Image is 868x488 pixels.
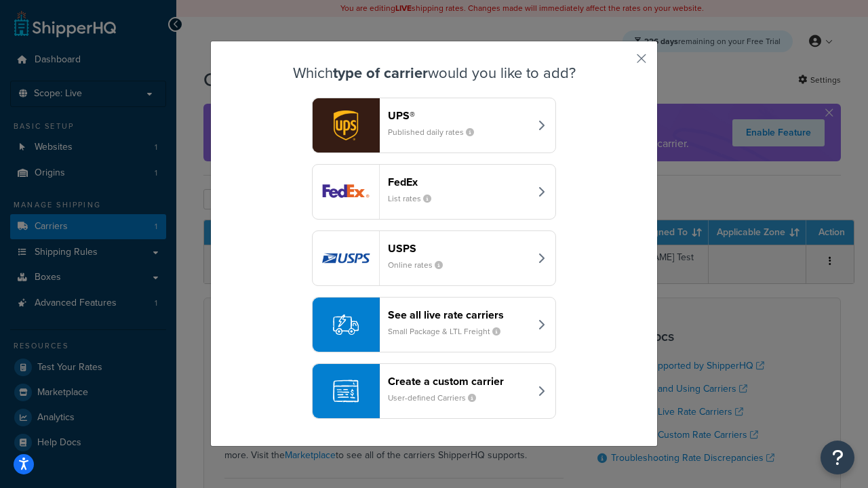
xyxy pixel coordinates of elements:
button: Create a custom carrierUser-defined Carriers [312,363,556,419]
button: fedEx logoFedExList rates [312,164,556,220]
img: usps logo [313,231,379,285]
small: User-defined Carriers [388,392,487,404]
button: usps logoUSPSOnline rates [312,230,556,286]
button: Open Resource Center [821,441,854,474]
h3: Which would you like to add? [245,65,623,81]
strong: type of carrier [333,62,428,84]
small: Small Package & LTL Freight [388,325,511,338]
small: Online rates [388,259,454,271]
button: ups logoUPS®Published daily rates [312,98,556,153]
img: icon-carrier-custom-c93b8a24.svg [333,378,359,404]
header: UPS® [388,109,530,122]
img: icon-carrier-liverate-becf4550.svg [333,312,359,338]
small: List rates [388,192,442,205]
img: fedEx logo [313,165,379,219]
small: Published daily rates [388,126,485,138]
button: See all live rate carriersSmall Package & LTL Freight [312,297,556,352]
header: See all live rate carriers [388,308,530,321]
header: Create a custom carrier [388,375,530,388]
header: USPS [388,242,530,255]
header: FedEx [388,176,530,188]
img: ups logo [313,98,379,152]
